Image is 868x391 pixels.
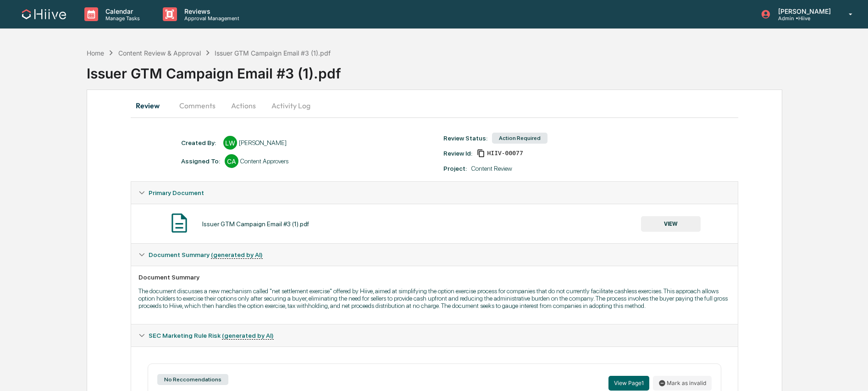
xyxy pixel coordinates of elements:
button: Mark as invalid [653,376,712,391]
img: logo [22,9,66,19]
p: [PERSON_NAME] [771,7,835,15]
div: Review Id: [443,150,472,157]
div: Content Review [471,165,512,172]
span: Document Summary [149,251,263,258]
div: Issuer GTM Campaign Email #3 (1).pdf [215,49,331,57]
div: Content Approvers [240,157,288,165]
div: Review Status: [443,134,487,142]
span: af087aaa-8bb6-478b-a3df-276a8340efef [487,150,523,157]
button: Comments [172,95,223,117]
div: Assigned To: [181,157,220,165]
p: Calendar [98,7,144,15]
p: Manage Tasks [98,15,144,22]
span: SEC Marketing Rule Risk [149,332,274,339]
div: Project: [443,165,467,172]
div: Primary Document [131,204,738,243]
button: Actions [223,95,264,117]
div: [PERSON_NAME] [239,139,287,146]
div: Issuer GTM Campaign Email #3 (1).pdf [87,58,868,82]
p: Admin • Hiive [771,15,835,22]
img: Document Icon [168,212,191,235]
button: Review [131,95,172,117]
button: View Page1 [608,376,649,391]
button: VIEW [641,216,701,232]
u: (generated by AI) [211,251,263,259]
p: Reviews [177,7,244,15]
div: Document Summary (generated by AI) [131,244,738,266]
div: No Reccomendations [157,374,228,385]
span: Primary Document [149,189,204,196]
div: secondary tabs example [131,95,738,117]
div: Content Review & Approval [118,49,201,57]
u: (generated by AI) [222,332,274,340]
div: CA [225,154,238,168]
div: Issuer GTM Campaign Email #3 (1).pdf [202,220,309,228]
div: Primary Document [131,182,738,204]
div: Action Required [492,133,547,144]
p: Approval Management [177,15,244,22]
p: The document discusses a new mechanism called "net settlement exercise" offered by Hiive, aimed a... [138,287,730,309]
div: Home [87,49,104,57]
div: Document Summary (generated by AI) [131,266,738,324]
div: Document Summary [138,274,730,281]
button: Activity Log [264,95,318,117]
div: Created By: ‎ ‎ [181,139,219,146]
div: SEC Marketing Rule Risk (generated by AI) [131,324,738,346]
div: LW [223,136,237,150]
